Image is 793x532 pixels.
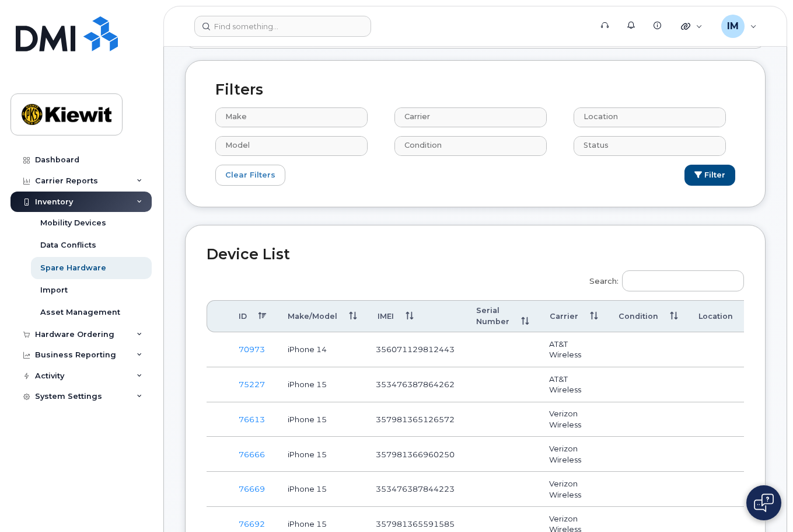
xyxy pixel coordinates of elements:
th: Make/Model: activate to sort column ascending [277,300,367,333]
a: Clear Filters [215,165,285,186]
td: 356071129812443 [365,332,466,367]
input: Search: [622,270,744,291]
h2: Device List [207,246,744,263]
a: 76669 [239,484,265,493]
a: 76613 [239,415,265,424]
td: Verizon Wireless [539,402,605,437]
a: 70973 [239,345,265,354]
div: Ivette Michel [713,15,765,38]
th: IMEI: activate to sort column ascending [367,300,466,333]
label: Search: [582,263,744,295]
td: iPhone 15 [277,437,365,472]
span: IM [727,19,739,33]
td: 353476387844223 [365,472,466,507]
td: iPhone 15 [277,367,365,402]
th: Serial Number: activate to sort column ascending [466,300,539,333]
td: iPhone 15 [277,402,365,437]
th: Location: activate to sort column ascending [688,300,763,333]
td: Verizon Wireless [539,472,605,507]
img: Open chat [754,493,774,512]
a: 76692 [239,519,265,528]
td: 357981365126572 [365,402,466,437]
button: Filter [684,165,735,186]
td: 353476387864262 [365,367,466,402]
th: Condition: activate to sort column ascending [608,300,688,333]
td: iPhone 15 [277,472,365,507]
input: Find something... [194,16,371,37]
a: 76666 [239,450,265,459]
h2: Filters [207,82,744,98]
th: Carrier: activate to sort column ascending [539,300,608,333]
td: iPhone 14 [277,332,365,367]
a: 75227 [239,380,265,389]
td: AT&T Wireless [539,332,605,367]
th: ID: activate to sort column descending [228,300,277,333]
td: Verizon Wireless [539,437,605,472]
td: 357981366960250 [365,437,466,472]
div: Quicklinks [673,15,711,38]
td: AT&T Wireless [539,367,605,402]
